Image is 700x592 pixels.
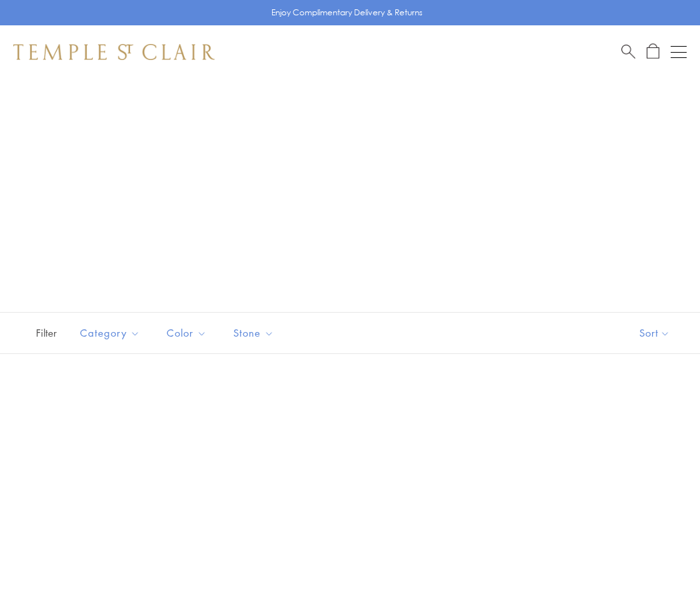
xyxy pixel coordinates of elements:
[671,44,687,60] button: Open navigation
[73,325,150,341] span: Category
[621,43,635,60] a: Search
[160,325,217,341] span: Color
[609,313,700,353] button: Show sort by
[157,318,217,348] button: Color
[13,44,215,60] img: Temple St. Clair
[223,318,284,348] button: Stone
[271,6,423,19] p: Enjoy Complimentary Delivery & Returns
[70,318,150,348] button: Category
[647,43,659,60] a: Open Shopping Bag
[227,325,284,341] span: Stone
